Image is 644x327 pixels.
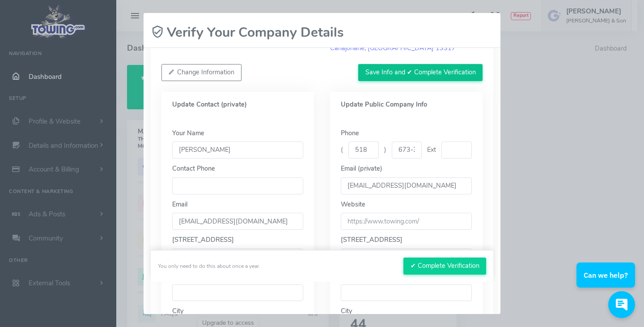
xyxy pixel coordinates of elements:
button: ✔ Complete Verification [403,258,486,275]
label: [STREET_ADDRESS] [172,235,234,245]
label: [STREET_ADDRESS] [341,235,402,245]
button: Change Information [161,64,241,81]
label: Contact Phone [172,164,215,174]
label: City [341,306,352,316]
label: Email [172,200,187,210]
button: Save Info and ✔ Complete Verification [358,64,483,81]
span: ) [384,145,386,155]
span: Ext [427,145,436,155]
label: Email (private) [341,164,382,174]
strong: Update Contact (private) [172,100,247,109]
span: ( [341,145,343,155]
strong: Update Public Company Info [341,100,427,109]
label: Your Name [172,129,204,138]
iframe: Conversations [568,238,644,327]
div: You only need to do this about once a year. [158,262,260,270]
label: City [172,306,183,316]
label: Phone [341,129,359,138]
label: Website [341,200,365,210]
input: https://www.towing.com/ [341,213,472,230]
h2: Verify Your Company Details [151,25,344,40]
